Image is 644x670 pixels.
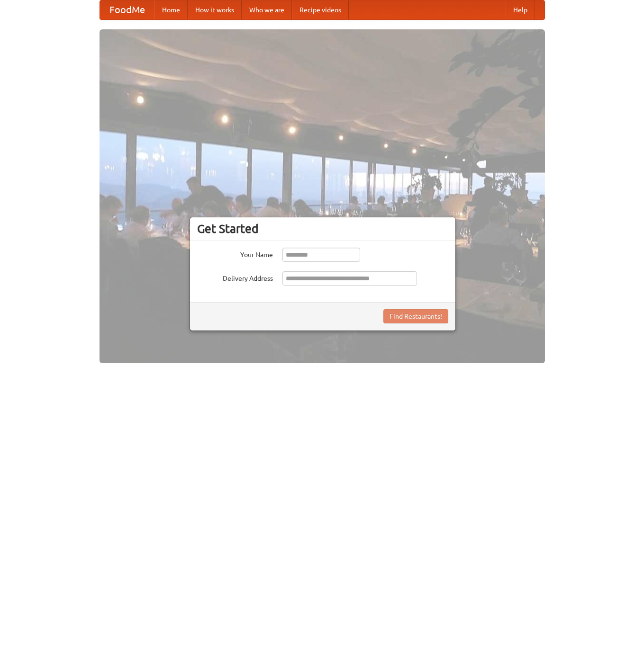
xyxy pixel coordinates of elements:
[197,248,273,259] label: Your Name
[154,0,188,19] a: Home
[383,309,448,323] button: Find Restaurants!
[506,0,535,19] a: Help
[292,0,349,19] a: Recipe videos
[197,222,448,236] h3: Get Started
[197,271,273,283] label: Delivery Address
[100,0,154,19] a: FoodMe
[188,0,242,19] a: How it works
[242,0,292,19] a: Who we are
